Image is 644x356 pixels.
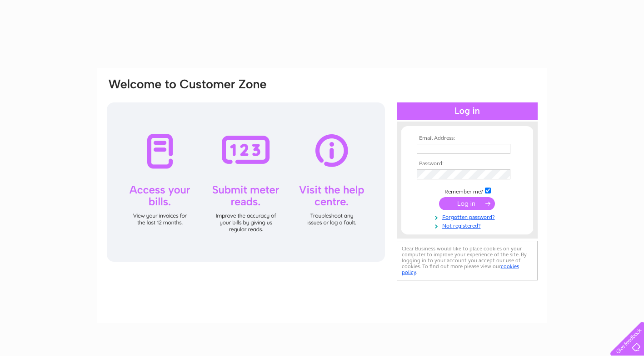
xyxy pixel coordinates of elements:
th: Password: [414,161,520,167]
div: Clear Business would like to place cookies on your computer to improve your experience of the sit... [397,241,538,280]
td: Remember me? [414,186,520,195]
input: Submit [439,197,495,210]
a: cookies policy [402,263,519,275]
a: Forgotten password? [417,212,520,221]
a: Not registered? [417,221,520,229]
th: Email Address: [414,135,520,142]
